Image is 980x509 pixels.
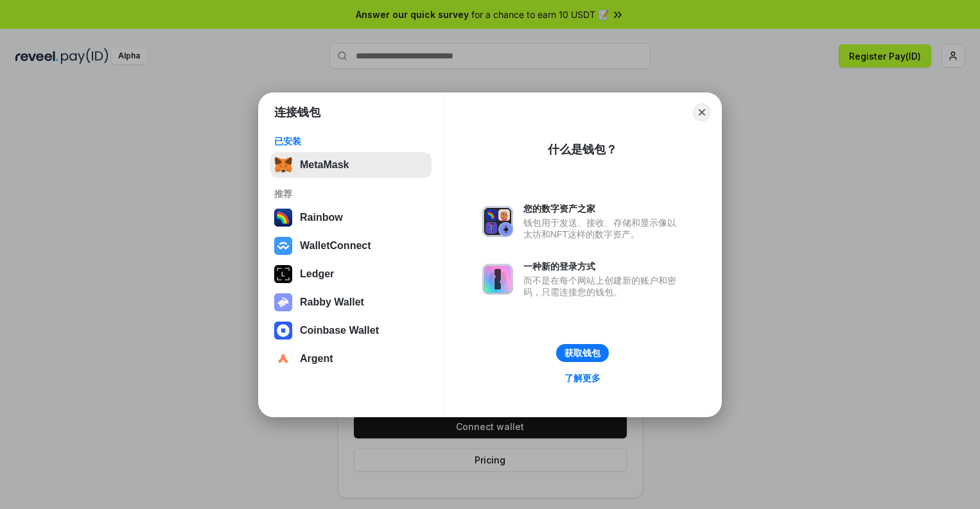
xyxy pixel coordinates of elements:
img: svg+xml,%3Csvg%20width%3D%2228%22%20height%3D%2228%22%20viewBox%3D%220%200%2028%2028%22%20fill%3D... [274,350,292,368]
div: 一种新的登录方式 [523,261,683,272]
a: 了解更多 [557,370,608,386]
div: Rabby Wallet [300,297,364,308]
button: Ledger [270,261,432,287]
div: Rainbow [300,212,343,223]
img: svg+xml,%3Csvg%20width%3D%22120%22%20height%3D%22120%22%20viewBox%3D%220%200%20120%20120%22%20fil... [274,209,292,227]
div: Ledger [300,268,334,280]
div: 而不是在每个网站上创建新的账户和密码，只需连接您的钱包。 [523,275,683,298]
button: Rainbow [270,205,432,230]
button: WalletConnect [270,233,432,259]
div: WalletConnect [300,240,371,252]
div: 您的数字资产之家 [523,203,683,214]
button: Coinbase Wallet [270,318,432,343]
button: Close [693,103,711,121]
div: 推荐 [274,188,428,200]
h1: 连接钱包 [274,105,320,120]
div: Argent [300,353,333,365]
div: 什么是钱包？ [548,142,617,157]
div: Coinbase Wallet [300,325,379,336]
button: Argent [270,346,432,372]
div: MetaMask [300,159,349,171]
img: svg+xml,%3Csvg%20xmlns%3D%22http%3A%2F%2Fwww.w3.org%2F2000%2Fsvg%22%20fill%3D%22none%22%20viewBox... [482,206,513,237]
img: svg+xml,%3Csvg%20width%3D%2228%22%20height%3D%2228%22%20viewBox%3D%220%200%2028%2028%22%20fill%3D... [274,322,292,340]
img: svg+xml,%3Csvg%20xmlns%3D%22http%3A%2F%2Fwww.w3.org%2F2000%2Fsvg%22%20fill%3D%22none%22%20viewBox... [274,293,292,311]
button: 获取钱包 [556,344,609,362]
button: Rabby Wallet [270,289,432,315]
button: MetaMask [270,152,432,178]
div: 获取钱包 [564,347,600,359]
div: 钱包用于发送、接收、存储和显示像以太坊和NFT这样的数字资产。 [523,217,683,240]
img: svg+xml,%3Csvg%20xmlns%3D%22http%3A%2F%2Fwww.w3.org%2F2000%2Fsvg%22%20width%3D%2228%22%20height%3... [274,265,292,283]
img: svg+xml,%3Csvg%20fill%3D%22none%22%20height%3D%2233%22%20viewBox%3D%220%200%2035%2033%22%20width%... [274,156,292,174]
img: svg+xml,%3Csvg%20xmlns%3D%22http%3A%2F%2Fwww.w3.org%2F2000%2Fsvg%22%20fill%3D%22none%22%20viewBox... [482,264,513,295]
div: 已安装 [274,135,428,147]
img: svg+xml,%3Csvg%20width%3D%2228%22%20height%3D%2228%22%20viewBox%3D%220%200%2028%2028%22%20fill%3D... [274,237,292,255]
div: 了解更多 [564,372,600,384]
